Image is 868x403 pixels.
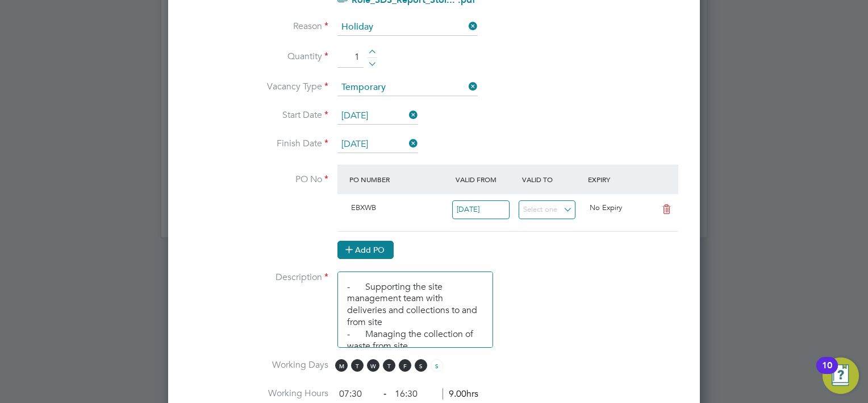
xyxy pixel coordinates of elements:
[822,365,832,380] div: 10
[337,136,418,153] input: Select one
[337,19,478,36] input: Select one
[335,359,348,372] span: M
[381,388,389,400] span: ‐
[415,359,427,372] span: S
[383,359,395,372] span: T
[186,109,328,121] label: Start Date
[519,200,576,219] input: Select one
[186,174,328,186] label: PO No
[186,359,328,371] label: Working Days
[337,241,394,259] button: Add PO
[186,81,328,93] label: Vacancy Type
[367,359,379,372] span: W
[399,359,411,372] span: F
[351,359,364,372] span: T
[585,169,652,190] div: Expiry
[351,203,376,212] span: EBXWB
[590,203,622,212] span: No Expiry
[452,200,510,219] input: Select one
[186,272,328,283] label: Description
[443,388,478,400] span: 9.00hrs
[337,108,418,125] input: Select one
[347,169,453,190] div: PO Number
[186,20,328,32] label: Reason
[823,357,859,394] button: Open Resource Center, 10 new notifications
[186,388,328,400] label: Working Hours
[186,51,328,63] label: Quantity
[186,138,328,150] label: Finish Date
[519,169,586,190] div: Valid To
[453,169,519,190] div: Valid From
[337,79,478,96] input: Select one
[431,359,443,372] span: S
